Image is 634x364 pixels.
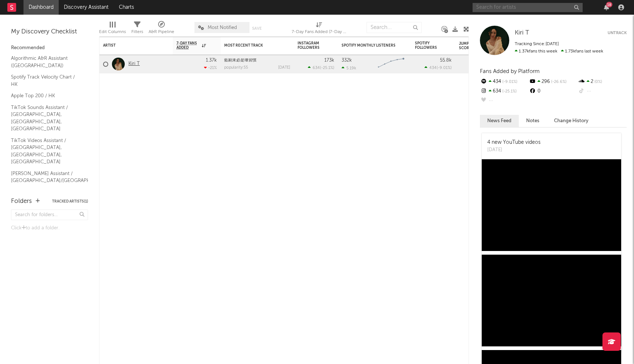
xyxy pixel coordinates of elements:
[342,43,397,48] div: Spotify Monthly Listeners
[128,61,140,67] a: Kiri T
[131,28,143,36] div: Filters
[11,92,81,100] a: Apple Top 200 / HK
[11,224,88,233] div: Click to add a folder.
[11,197,32,206] div: Folders
[480,69,540,74] span: Fans Added by Platform
[324,58,334,63] div: 173k
[206,58,217,63] div: 1.37k
[425,65,452,70] div: ( )
[501,90,517,94] span: -25.1 %
[149,28,174,36] div: A&R Pipeline
[578,77,627,87] div: 2
[224,66,248,70] div: popularity: 55
[487,146,540,154] div: [DATE]
[459,41,477,50] div: Jump Score
[473,3,583,12] input: Search for artists
[608,29,627,37] button: Untrack
[292,28,347,36] div: 7-Day Fans Added (7-Day Fans Added)
[515,30,529,36] span: Kiri T
[11,103,81,133] a: TikTok Sounds Assistant / [GEOGRAPHIC_DATA], [GEOGRAPHIC_DATA], [GEOGRAPHIC_DATA]
[308,65,334,70] div: ( )
[480,77,529,87] div: 434
[313,66,320,70] span: 634
[99,18,126,40] div: Edit Columns
[515,49,603,54] span: 1.73k fans last week
[292,18,347,40] div: 7-Day Fans Added (7-Day Fans Added)
[149,18,174,40] div: A&R Pipeline
[103,43,158,48] div: Artist
[501,80,517,84] span: -9.01 %
[11,73,81,88] a: Spotify Track Velocity Chart / HK
[550,80,566,84] span: -26.6 %
[604,4,609,10] button: 18
[515,29,529,37] a: Kiri T
[593,80,602,84] span: 0 %
[487,139,540,146] div: 4 new YouTube videos
[321,66,333,70] span: -25.1 %
[99,28,126,36] div: Edit Columns
[11,44,88,52] div: Recommended
[429,66,437,70] span: 434
[204,65,217,70] div: -21 %
[529,87,577,96] div: 0
[11,54,81,69] a: Algorithmic A&R Assistant ([GEOGRAPHIC_DATA])
[515,49,557,54] span: 1.37k fans this week
[11,136,81,166] a: TikTok Videos Assistant / [GEOGRAPHIC_DATA], [GEOGRAPHIC_DATA], [GEOGRAPHIC_DATA]
[176,41,200,50] span: 7-Day Fans Added
[415,41,441,50] div: Spotify Followers
[278,66,290,70] div: [DATE]
[438,66,451,70] span: -9.01 %
[480,96,529,106] div: --
[131,18,143,40] div: Filters
[342,58,352,63] div: 332k
[606,2,612,7] div: 18
[547,115,596,127] button: Change History
[529,77,577,87] div: 296
[224,58,290,62] div: 藍剔未必是壞習慣
[480,115,519,127] button: News Feed
[298,41,323,50] div: Instagram Followers
[515,42,559,46] span: Tracking Since: [DATE]
[440,58,452,63] div: 55.8k
[367,22,422,33] input: Search...
[224,43,279,48] div: Most Recent Track
[480,87,529,96] div: 634
[224,58,256,62] a: 藍剔未必是壞習慣
[578,87,627,96] div: --
[208,25,237,30] span: Most Notified
[52,200,88,203] button: Tracked Artists(1)
[11,210,88,220] input: Search for folders...
[375,55,408,73] svg: Chart title
[11,28,88,36] div: My Discovery Checklist
[252,26,262,30] button: Save
[459,60,488,69] div: 75.6
[342,66,356,70] div: 5.19k
[519,115,547,127] button: Notes
[11,170,163,185] a: [PERSON_NAME] Assistant / [GEOGRAPHIC_DATA]/[GEOGRAPHIC_DATA]/[GEOGRAPHIC_DATA]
